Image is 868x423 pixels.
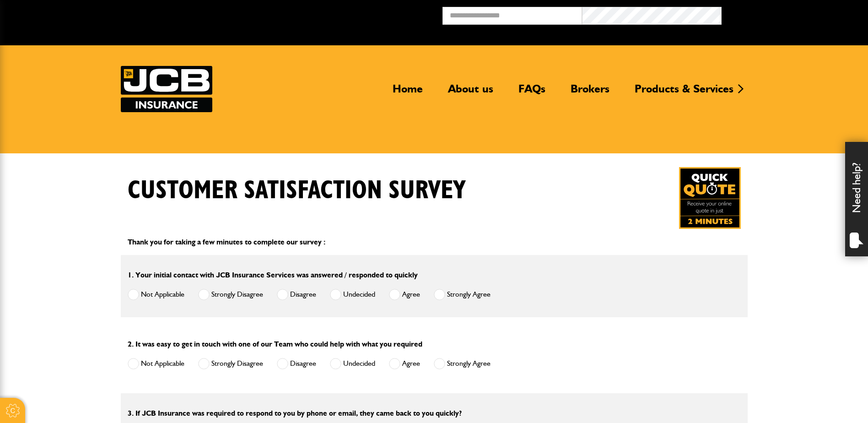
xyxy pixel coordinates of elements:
[628,82,740,103] a: Products & Services
[128,358,184,369] label: Not Applicable
[722,7,861,21] button: Broker Login
[441,82,500,103] a: About us
[277,358,316,369] label: Disagree
[128,175,465,206] h1: Customer Satisfaction Survey
[128,236,741,248] p: Thank you for taking a few minutes to complete our survey :
[128,289,184,300] label: Not Applicable
[389,289,420,300] label: Agree
[386,82,430,103] a: Home
[128,407,741,419] p: 3. If JCB Insurance was required to respond to you by phone or email, they came back to you quickly?
[128,338,741,350] p: 2. It was easy to get in touch with one of our Team who could help with what you required
[512,82,552,103] a: FAQs
[121,66,212,112] img: JCB Insurance Services logo
[564,82,616,103] a: Brokers
[434,289,491,300] label: Strongly Agree
[679,167,741,229] a: Get your insurance quote in just 2-minutes
[330,289,375,300] label: Undecided
[389,358,420,369] label: Agree
[121,66,212,112] a: JCB Insurance Services
[277,289,316,300] label: Disagree
[330,358,375,369] label: Undecided
[198,289,263,300] label: Strongly Disagree
[679,167,741,229] img: Quick Quote
[128,269,741,281] p: 1. Your initial contact with JCB Insurance Services was answered / responded to quickly
[845,142,868,256] div: Need help?
[198,358,263,369] label: Strongly Disagree
[434,358,491,369] label: Strongly Agree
